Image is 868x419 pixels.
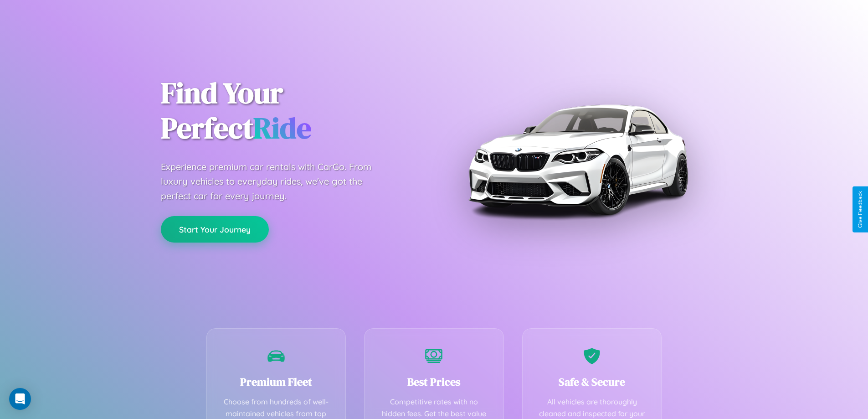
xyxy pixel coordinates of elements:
p: Experience premium car rentals with CarGo. From luxury vehicles to everyday rides, we've got the ... [161,160,389,203]
button: Start Your Journey [161,216,269,243]
span: Ride [253,108,311,148]
h3: Safe & Secure [536,374,648,389]
h1: Find Your Perfect [161,76,421,146]
div: Open Intercom Messenger [9,388,31,410]
h3: Premium Fleet [221,374,332,389]
div: Give Feedback [857,191,863,228]
img: Premium BMW car rental vehicle [464,46,692,274]
h3: Best Prices [378,374,490,389]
